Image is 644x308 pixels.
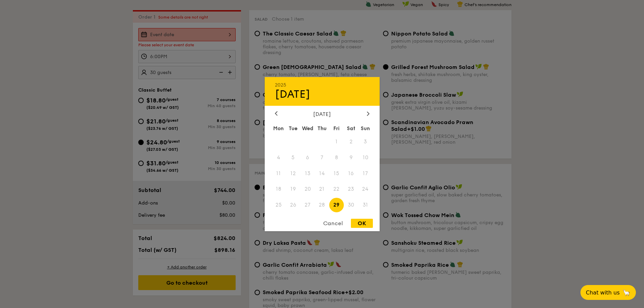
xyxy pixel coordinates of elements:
span: 19 [286,182,300,196]
span: 13 [300,166,315,181]
span: 🦙 [622,289,630,297]
span: 29 [329,198,344,212]
span: 20 [300,182,315,196]
span: 30 [344,198,358,212]
div: Mon [271,122,286,134]
span: 12 [286,166,300,181]
div: Tue [286,122,300,134]
span: 23 [344,182,358,196]
span: 22 [329,182,344,196]
div: [DATE] [275,88,369,100]
span: 17 [358,166,373,181]
span: 6 [300,150,315,165]
span: 14 [315,166,329,181]
span: 21 [315,182,329,196]
button: Chat with us🦙 [580,285,636,300]
span: 25 [271,198,286,212]
span: 31 [358,198,373,212]
span: 10 [358,150,373,165]
div: Fri [329,122,344,134]
span: 28 [315,198,329,212]
div: OK [351,219,373,228]
div: Cancel [316,219,350,228]
div: Sat [344,122,358,134]
div: Wed [300,122,315,134]
span: 18 [271,182,286,196]
span: 3 [358,134,373,149]
span: 2 [344,134,358,149]
span: 1 [329,134,344,149]
span: 27 [300,198,315,212]
span: 15 [329,166,344,181]
div: Sun [358,122,373,134]
span: 7 [315,150,329,165]
span: 11 [271,166,286,181]
span: 16 [344,166,358,181]
span: 8 [329,150,344,165]
span: 9 [344,150,358,165]
div: 2025 [275,82,369,88]
div: [DATE] [275,111,369,117]
span: 24 [358,182,373,196]
span: 4 [271,150,286,165]
span: 5 [286,150,300,165]
span: Chat with us [586,289,620,296]
div: Thu [315,122,329,134]
span: 26 [286,198,300,212]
